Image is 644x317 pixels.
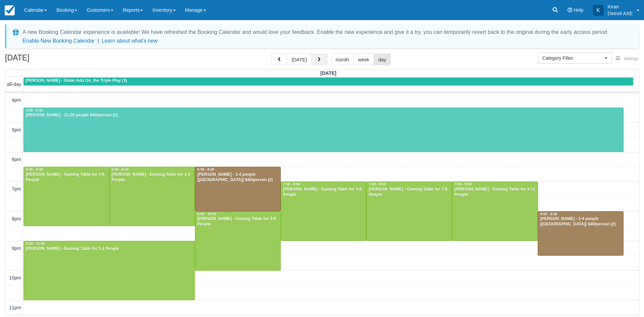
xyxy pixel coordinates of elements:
[25,78,127,83] span: [PERSON_NAME] - Slider Add On, the Triple Play (3)
[98,38,99,44] span: |
[608,10,633,17] p: Detroit AXE
[368,187,450,198] div: [PERSON_NAME] - Gaming Table for 7-8 People
[331,54,354,65] button: month
[23,108,624,152] a: 4:30 - 6:00[PERSON_NAME] - 11-20 people $40/person (2)
[283,187,365,198] div: [PERSON_NAME] - Gaming Table for 3-6 People
[374,54,391,65] button: day
[542,55,603,61] span: Category Filter
[26,168,43,171] span: 6:30 - 8:30
[281,181,367,241] a: 7:00 - 9:00[PERSON_NAME] - Gaming Table for 3-6 People
[112,168,129,171] span: 6:30 - 8:30
[283,182,300,186] span: 7:00 - 9:00
[540,212,557,216] span: 8:00 - 9:30
[593,5,604,16] div: K
[25,113,622,118] div: [PERSON_NAME] - 11-20 people $40/person (2)
[25,246,193,252] div: [PERSON_NAME] - Gaming Table for 1-2 People
[12,246,21,251] span: 9pm
[23,77,633,86] a: [PERSON_NAME] - Slider Add On, the Triple Play (3)
[12,216,21,221] span: 8pm
[540,216,622,227] div: [PERSON_NAME] - 1-4 people ([GEOGRAPHIC_DATA]) $40/person (2)
[12,186,21,192] span: 7pm
[454,187,536,198] div: [PERSON_NAME] - Gaming Table for 9-12 People
[454,182,472,186] span: 7:00 - 9:00
[366,181,452,241] a: 7:00 - 9:00[PERSON_NAME] - Gaming Table for 7-8 People
[25,172,107,183] div: [PERSON_NAME] - Gaming Table for 3-6 People
[369,182,386,186] span: 7:00 - 9:00
[320,70,336,76] span: [DATE]
[538,211,624,256] a: 8:00 - 9:30[PERSON_NAME] - 1-4 people ([GEOGRAPHIC_DATA]) $40/person (2)
[197,216,279,227] div: [PERSON_NAME] - Gaming Table for 3-6 People
[26,109,43,112] span: 4:30 - 6:00
[612,54,642,64] button: Settings
[353,54,374,65] button: week
[111,172,193,183] div: [PERSON_NAME] - Gaming Table for 1-2 People
[195,167,281,211] a: 6:30 - 8:00[PERSON_NAME] - 1-4 people ([GEOGRAPHIC_DATA]) $40/person (2)
[197,212,216,216] span: 8:00 - 10:00
[23,167,109,226] a: 6:30 - 8:30[PERSON_NAME] - Gaming Table for 3-6 People
[452,181,538,241] a: 7:00 - 9:00[PERSON_NAME] - Gaming Table for 9-12 People
[5,5,15,15] img: checkfront-main-nav-mini-logo.png
[9,275,21,280] span: 10pm
[12,127,21,133] span: 5pm
[12,97,21,103] span: 4pm
[197,168,214,171] span: 6:30 - 8:00
[22,38,95,44] button: Enable New Booking Calendar
[568,8,572,12] i: Help
[538,52,612,64] button: Category Filter
[5,54,90,66] h2: [DATE]
[109,167,195,226] a: 6:30 - 8:30[PERSON_NAME] - Gaming Table for 1-2 People
[608,3,633,10] p: Kiran
[287,54,311,65] button: [DATE]
[102,38,158,44] a: Learn about what's new
[574,7,584,13] span: Help
[195,211,281,271] a: 8:00 - 10:00[PERSON_NAME] - Gaming Table for 3-6 People
[26,242,45,246] span: 9:00 - 11:00
[197,172,279,183] div: [PERSON_NAME] - 1-4 people ([GEOGRAPHIC_DATA]) $40/person (2)
[9,305,21,310] span: 11pm
[12,157,21,162] span: 6pm
[22,28,609,36] div: A new Booking Calendar experience is available! We have refreshed the Booking Calendar and would ...
[23,241,195,300] a: 9:00 - 11:00[PERSON_NAME] - Gaming Table for 1-2 People
[624,56,638,61] span: Settings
